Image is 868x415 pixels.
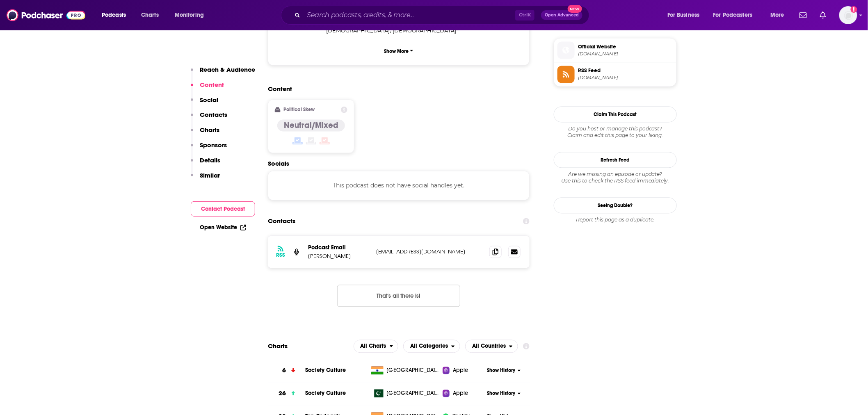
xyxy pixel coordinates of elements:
[308,244,370,251] p: Podcast Email
[515,10,535,21] span: Ctrl K
[279,389,286,399] h3: 26
[384,48,409,54] p: Show More
[796,8,810,22] a: Show notifications dropdown
[662,9,710,22] button: open menu
[765,9,795,22] button: open menu
[376,249,483,255] p: [EMAIL_ADDRESS][DOMAIN_NAME]
[268,85,523,93] h2: Content
[200,224,246,231] a: Open Website
[284,107,315,113] h2: Political Skew
[368,390,443,398] a: [GEOGRAPHIC_DATA]
[578,43,673,50] span: Official Website
[554,126,677,139] div: Claim and edit this page to your liking.
[275,43,523,59] button: Show More
[839,6,857,24] img: User Profile
[578,51,673,57] span: anchor.fm
[200,111,227,119] p: Contacts
[568,5,582,13] span: New
[200,141,227,149] p: Sponsors
[200,171,220,179] p: Similar
[453,390,468,398] span: Apple
[465,340,518,353] button: open menu
[465,340,518,353] h2: Countries
[191,111,227,126] button: Contacts
[554,198,677,214] a: Seeing Double?
[268,383,305,405] a: 26
[191,141,227,156] button: Sponsors
[708,9,765,22] button: open menu
[268,171,530,201] div: This podcast does not have social handles yet.
[175,9,204,21] span: Monitoring
[200,126,219,134] p: Charts
[554,217,677,223] div: Report this page as a duplicate.
[387,390,440,398] span: Pakistan
[354,340,399,353] button: open menu
[200,66,255,73] p: Reach & Audience
[443,390,484,398] a: Apple
[487,390,515,397] span: Show History
[817,8,829,22] a: Show notifications dropdown
[305,367,346,374] a: Society Culture
[200,96,218,104] p: Social
[484,390,524,397] button: Show History
[268,214,295,229] h2: Contacts
[326,27,390,34] span: [DEMOGRAPHIC_DATA]
[387,367,440,375] span: India
[403,340,460,353] button: open menu
[667,9,700,21] span: For Business
[557,66,673,83] a: RSS Feed[DOMAIN_NAME]
[136,9,164,22] a: Charts
[191,81,224,96] button: Content
[410,344,448,349] span: All Categories
[484,367,524,374] button: Show History
[368,367,443,375] a: [GEOGRAPHIC_DATA]
[578,67,673,75] span: RSS Feed
[191,126,219,141] button: Charts
[554,152,677,168] button: Refresh Feed
[191,66,255,81] button: Reach & Audience
[7,7,85,23] img: Podchaser - Follow, Share and Rate Podcasts
[200,156,220,164] p: Details
[305,390,346,397] a: Society Culture
[554,171,677,185] div: Are we missing an episode or update? Use this to check the RSS feed immediately.
[443,367,484,375] a: Apple
[541,10,582,20] button: Open AdvancedNew
[545,13,579,17] span: Open Advanced
[393,27,457,34] span: [DEMOGRAPHIC_DATA]
[308,253,370,260] p: [PERSON_NAME]
[453,367,468,375] span: Apple
[403,340,460,353] h2: Categories
[200,81,224,89] p: Content
[713,9,753,21] span: For Podcasters
[141,9,159,21] span: Charts
[268,160,530,168] h2: Socials
[96,9,137,22] button: open menu
[191,201,255,217] button: Contact Podcast
[191,171,220,187] button: Similar
[554,126,677,132] span: Do you host or manage this podcast?
[268,342,288,350] h2: Charts
[839,6,857,24] span: Logged in as hmill
[283,366,286,376] h3: 6
[487,367,515,374] span: Show History
[578,75,673,81] span: anchor.fm
[169,9,215,22] button: open menu
[770,9,784,21] span: More
[276,252,285,259] h3: RSS
[284,121,338,131] h4: Neutral/Mixed
[304,9,515,22] input: Search podcasts, credits, & more...
[268,360,305,382] a: 6
[554,107,677,123] button: Claim This Podcast
[191,156,220,171] button: Details
[851,6,857,13] svg: Add a profile image
[839,6,857,24] button: Show profile menu
[102,9,126,21] span: Podcasts
[557,42,673,59] a: Official Website[DOMAIN_NAME]
[472,344,506,349] span: All Countries
[326,26,391,35] span: ,
[191,96,218,111] button: Social
[361,344,386,349] span: All Charts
